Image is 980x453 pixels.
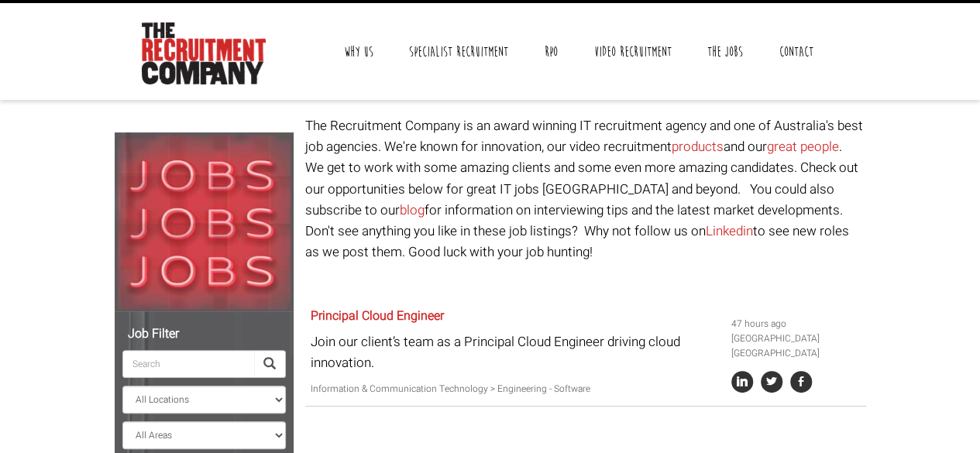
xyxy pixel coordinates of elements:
[768,33,825,71] a: Contact
[122,350,254,378] input: Search
[305,115,866,263] p: The Recruitment Company is an award winning IT recruitment agency and one of Australia's best job...
[311,307,444,325] a: Principal Cloud Engineer
[400,201,425,220] a: blog
[533,33,569,71] a: RPO
[142,22,266,84] img: The Recruitment Company
[672,137,724,156] a: products
[767,137,839,156] a: great people
[332,33,385,71] a: Why Us
[397,33,520,71] a: Specialist Recruitment
[122,328,286,341] h5: Job Filter
[582,33,683,71] a: Video Recruitment
[311,331,720,373] p: Join our client’s team as a Principal Cloud Engineer driving cloud innovation.
[731,317,860,331] li: 47 hours ago
[706,221,753,241] a: Linkedin
[696,33,755,71] a: The Jobs
[311,382,720,396] p: Information & Communication Technology > Engineering - Software
[731,331,860,361] li: [GEOGRAPHIC_DATA] [GEOGRAPHIC_DATA]
[115,132,294,311] img: Jobs, Jobs, Jobs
